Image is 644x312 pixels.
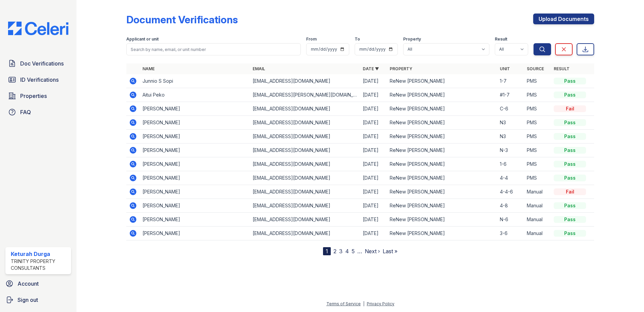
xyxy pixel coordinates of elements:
[250,74,360,88] td: [EMAIL_ADDRESS][DOMAIN_NAME]
[497,199,524,213] td: 4-8
[554,188,586,195] div: Fail
[360,157,387,171] td: [DATE]
[360,116,387,130] td: [DATE]
[524,227,551,240] td: Manual
[140,199,250,213] td: [PERSON_NAME]
[323,247,331,255] div: 1
[554,230,586,237] div: Pass
[11,258,68,271] div: Trinity Property Consultants
[387,227,497,240] td: ReNew [PERSON_NAME]
[524,171,551,185] td: PMS
[140,157,250,171] td: [PERSON_NAME]
[524,185,551,199] td: Manual
[554,133,586,140] div: Pass
[497,130,524,144] td: N3
[306,36,317,42] label: From
[387,102,497,116] td: ReNew [PERSON_NAME]
[20,108,31,116] span: FAQ
[367,301,394,306] a: Privacy Policy
[250,171,360,185] td: [EMAIL_ADDRESS][DOMAIN_NAME]
[3,22,74,35] img: CE_Logo_Blue-a8612792a0a2168367f1c8372b55b34899dd931a85d93a1a3d3e32e68fde9ad4.png
[500,66,510,71] a: Unit
[524,199,551,213] td: Manual
[554,92,586,98] div: Pass
[20,59,64,68] span: Doc Verifications
[140,227,250,240] td: [PERSON_NAME]
[142,66,155,71] a: Name
[524,144,551,157] td: PMS
[360,74,387,88] td: [DATE]
[387,171,497,185] td: ReNew [PERSON_NAME]
[554,78,586,84] div: Pass
[20,92,47,100] span: Properties
[497,171,524,185] td: 4-4
[387,213,497,227] td: ReNew [PERSON_NAME]
[126,36,159,42] label: Applicant or unit
[365,248,380,255] a: Next ›
[20,76,59,84] span: ID Verifications
[403,36,421,42] label: Property
[5,105,71,119] a: FAQ
[355,36,360,42] label: To
[360,185,387,199] td: [DATE]
[250,199,360,213] td: [EMAIL_ADDRESS][DOMAIN_NAME]
[387,88,497,102] td: ReNew [PERSON_NAME]
[387,157,497,171] td: ReNew [PERSON_NAME]
[140,88,250,102] td: Aitui Peko
[524,116,551,130] td: PMS
[533,14,594,24] a: Upload Documents
[360,88,387,102] td: [DATE]
[11,250,68,258] div: Keturah Durga
[387,185,497,199] td: ReNew [PERSON_NAME]
[554,202,586,209] div: Pass
[387,74,497,88] td: ReNew [PERSON_NAME]
[363,66,379,71] a: Date ▼
[554,161,586,167] div: Pass
[527,66,544,71] a: Source
[140,144,250,157] td: [PERSON_NAME]
[357,247,362,255] span: …
[497,88,524,102] td: #1-7
[497,74,524,88] td: 1-7
[250,116,360,130] td: [EMAIL_ADDRESS][DOMAIN_NAME]
[554,105,586,112] div: Fail
[250,213,360,227] td: [EMAIL_ADDRESS][DOMAIN_NAME]
[345,248,349,255] a: 4
[5,89,71,103] a: Properties
[250,102,360,116] td: [EMAIL_ADDRESS][DOMAIN_NAME]
[554,119,586,126] div: Pass
[387,199,497,213] td: ReNew [PERSON_NAME]
[140,102,250,116] td: [PERSON_NAME]
[140,185,250,199] td: [PERSON_NAME]
[339,248,343,255] a: 3
[495,36,507,42] label: Result
[360,227,387,240] td: [DATE]
[360,171,387,185] td: [DATE]
[524,213,551,227] td: Manual
[3,293,74,307] a: Sign out
[524,88,551,102] td: PMS
[18,280,39,288] span: Account
[250,157,360,171] td: [EMAIL_ADDRESS][DOMAIN_NAME]
[250,227,360,240] td: [EMAIL_ADDRESS][DOMAIN_NAME]
[250,130,360,144] td: [EMAIL_ADDRESS][DOMAIN_NAME]
[360,199,387,213] td: [DATE]
[524,130,551,144] td: PMS
[140,74,250,88] td: Junnio S Sopi
[497,102,524,116] td: C-6
[140,116,250,130] td: [PERSON_NAME]
[554,66,570,71] a: Result
[524,102,551,116] td: PMS
[5,73,71,86] a: ID Verifications
[390,66,412,71] a: Property
[524,74,551,88] td: PMS
[524,157,551,171] td: PMS
[3,277,74,290] a: Account
[250,185,360,199] td: [EMAIL_ADDRESS][DOMAIN_NAME]
[497,213,524,227] td: N-6
[387,116,497,130] td: ReNew [PERSON_NAME]
[333,248,336,255] a: 2
[363,301,364,306] div: |
[326,301,361,306] a: Terms of Service
[360,213,387,227] td: [DATE]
